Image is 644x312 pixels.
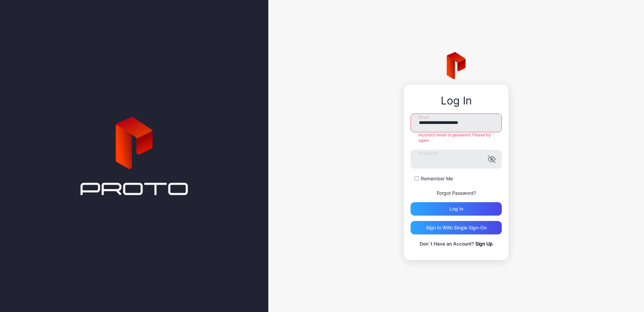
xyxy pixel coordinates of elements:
[426,225,487,230] div: Sign in With Single Sign-On
[411,202,502,216] button: Log in
[411,95,502,107] div: Log In
[437,190,476,196] a: Forgot Password?
[421,175,453,182] label: Remember Me
[488,155,496,163] button: Password
[411,132,502,143] div: Incorrect email or password. Please try again
[475,241,493,247] a: Sign Up
[411,221,502,234] button: Sign in With Single Sign-On
[411,114,502,132] input: Email
[411,150,502,169] input: Password
[449,206,463,212] div: Log in
[411,240,502,248] p: Don`t Have an Account?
